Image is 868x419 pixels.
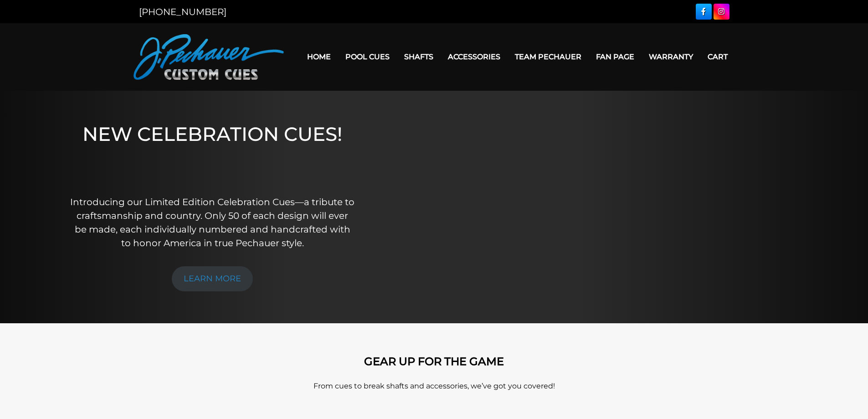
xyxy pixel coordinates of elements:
[70,195,355,250] p: Introducing our Limited Edition Celebration Cues—a tribute to craftsmanship and country. Only 50 ...
[364,355,504,368] strong: GEAR UP FOR THE GAME
[700,45,735,68] a: Cart
[300,45,338,68] a: Home
[172,266,253,291] a: LEARN MORE
[134,34,284,80] img: Pechauer Custom Cues
[139,6,226,17] a: [PHONE_NUMBER]
[441,45,508,68] a: Accessories
[508,45,589,68] a: Team Pechauer
[589,45,642,68] a: Fan Page
[70,123,355,182] h1: NEW CELEBRATION CUES!
[397,45,441,68] a: Shafts
[338,45,397,68] a: Pool Cues
[642,45,700,68] a: Warranty
[175,381,694,392] p: From cues to break shafts and accessories, we’ve got you covered!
